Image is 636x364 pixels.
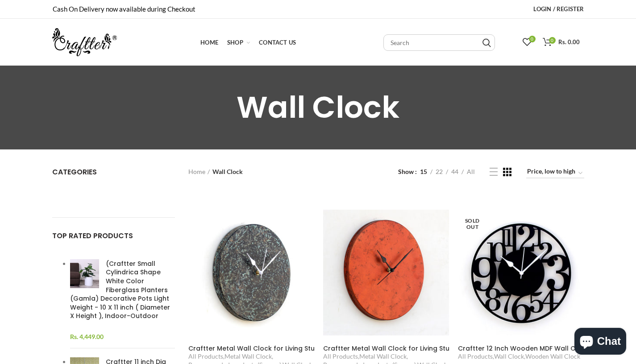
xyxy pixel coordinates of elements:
[533,5,584,12] span: Login / Register
[458,352,584,360] div: , ,
[420,168,427,175] span: 15
[467,168,475,175] span: All
[558,38,580,45] span: Rs. 0.00
[359,352,407,360] a: Metal Wall Clock
[200,39,218,46] span: Home
[212,168,243,175] span: Wall Clock
[398,167,417,176] span: Show
[458,352,493,360] a: All Products
[436,168,443,175] span: 22
[188,352,223,360] a: All Products
[237,86,399,128] span: Wall Clock
[323,344,449,352] a: Craftter Metal Wall Clock for Living Study Hall Dining and Bedroom
[538,33,584,51] a: 0 Rs. 0.00
[383,34,495,51] input: Search
[70,333,104,340] span: Rs. 4,449.00
[461,213,483,235] span: Sold Out
[223,33,254,51] a: Shop
[70,259,170,321] span: (Craftter Small Cylindrica Shape White Color Fiberglass Planters (Gamla) Decorative Pots Light We...
[458,344,584,352] a: Craftter 12 Inch Wooden MDF Wall Clock for Living Room Bedroom Decor
[52,28,117,56] img: craftter.com
[572,328,629,357] inbox-online-store-chat: Shopify online store chat
[417,167,430,176] a: 15
[482,38,491,47] input: Search
[196,33,223,51] a: Home
[448,167,461,176] a: 44
[518,33,536,51] a: 0
[224,352,272,360] a: Metal Wall Clock
[323,344,540,353] span: Craftter Metal Wall Clock for Living Study Hall Dining and Bedroom
[227,39,243,46] span: Shop
[549,37,556,44] span: 0
[432,167,446,176] a: 22
[451,168,458,175] span: 44
[70,259,175,320] a: (Craftter Small Cylindrica Shape White Color Fiberglass Planters (Gamla) Decorative Pots Light We...
[323,352,358,360] a: All Products
[494,352,524,360] a: Wall Clock
[188,167,210,176] a: Home
[529,36,536,42] span: 0
[52,167,97,177] span: Categories
[525,352,580,360] a: Wooden Wall Clock
[254,33,300,51] a: Contact Us
[464,167,478,176] a: All
[188,344,314,352] a: Craftter Metal Wall Clock for Living Study Hall Dining and Bedroom
[259,39,296,46] span: Contact Us
[188,344,405,353] span: Craftter Metal Wall Clock for Living Study Hall Dining and Bedroom
[52,231,133,241] span: TOP RATED PRODUCTS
